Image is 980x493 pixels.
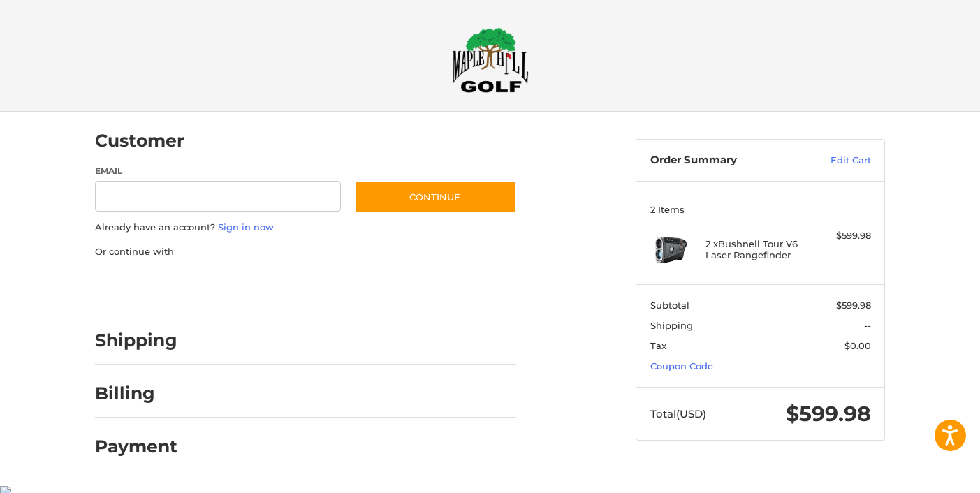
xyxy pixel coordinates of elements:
h3: 2 Items [650,204,871,215]
a: Coupon Code [650,360,713,371]
iframe: Gorgias live chat messenger [14,433,166,479]
span: $0.00 [844,340,871,351]
img: Maple Hill Golf [452,27,529,93]
div: $599.98 [816,229,871,243]
h2: Shipping [95,330,177,351]
span: $599.98 [836,300,871,311]
span: Tax [650,340,666,351]
a: Edit Cart [800,154,871,168]
p: Already have an account? [95,221,516,235]
span: Total (USD) [650,407,706,420]
span: $599.98 [786,401,871,427]
h4: 2 x Bushnell Tour V6 Laser Rangefinder [705,238,812,261]
h3: Order Summary [650,154,800,168]
span: -- [864,320,871,331]
iframe: PayPal-paylater [209,272,314,297]
button: Continue [354,181,516,213]
iframe: PayPal-paypal [91,272,196,297]
label: Email [95,165,341,177]
iframe: PayPal-venmo [328,272,432,297]
span: Shipping [650,320,693,331]
h2: Customer [95,130,184,152]
p: Or continue with [95,245,516,259]
a: Sign in now [218,221,274,233]
h2: Billing [95,383,177,404]
span: Subtotal [650,300,689,311]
